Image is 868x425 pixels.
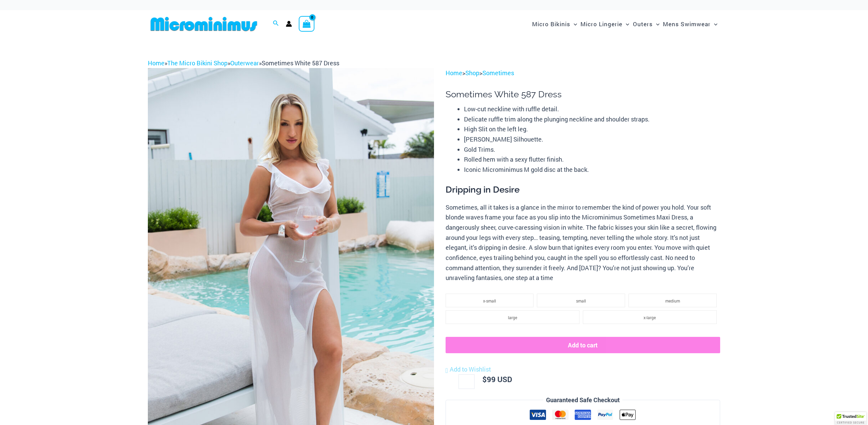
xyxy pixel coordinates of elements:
[622,15,629,33] span: Menu Toggle
[483,298,496,304] span: x-small
[148,59,339,67] span: » » »
[465,69,479,77] a: Shop
[450,365,491,373] span: Add to Wishlist
[446,337,720,353] button: Add to cart
[576,298,586,304] span: small
[529,13,720,35] nav: Site Navigation
[446,364,491,375] a: Add to Wishlist
[543,395,622,405] legend: Guaranteed Safe Checkout
[644,315,656,320] span: x-large
[446,294,534,307] li: x-small
[663,15,711,33] span: Mens Swimwear
[631,14,661,34] a: OutersMenu ToggleMenu Toggle
[464,134,720,145] li: [PERSON_NAME] Silhouette.
[446,310,579,324] li: large
[482,69,514,77] a: Sometimes
[653,15,660,33] span: Menu Toggle
[446,202,720,283] p: Sometimes, all it takes is a glance in the mirror to remember the kind of power you hold. Your so...
[230,59,259,67] a: Outerwear
[464,124,720,134] li: High Slit on the left leg.
[579,14,631,34] a: Micro LingerieMenu ToggleMenu Toggle
[530,14,579,34] a: Micro BikinisMenu ToggleMenu Toggle
[446,68,720,78] p: > >
[464,154,720,165] li: Rolled hem with a sexy flutter finish.
[262,59,339,67] span: Sometimes White 587 Dress
[711,15,717,33] span: Menu Toggle
[583,310,717,324] li: x-large
[661,14,719,34] a: Mens SwimwearMenu ToggleMenu Toggle
[148,59,165,67] a: Home
[532,15,570,33] span: Micro Bikinis
[464,165,720,175] li: Iconic Microminimus M gold disc at the back.
[508,315,517,320] span: large
[273,19,279,28] a: Search icon link
[286,21,292,27] a: Account icon link
[665,298,680,304] span: medium
[148,16,260,32] img: MM SHOP LOGO FLAT
[446,184,720,196] h3: Dripping in Desire
[464,145,720,155] li: Gold Trims.
[835,412,866,425] div: TrustedSite Certified
[482,374,487,384] span: $
[482,374,512,384] bdi: 99 USD
[167,59,228,67] a: The Micro Bikini Shop
[633,15,653,33] span: Outers
[570,15,577,33] span: Menu Toggle
[537,294,625,307] li: small
[464,104,720,114] li: Low-cut neckline with ruffle detail.
[446,69,462,77] a: Home
[459,374,475,389] input: Product quantity
[629,294,717,307] li: medium
[580,15,622,33] span: Micro Lingerie
[446,89,720,100] h1: Sometimes White 587 Dress
[299,16,314,32] a: View Shopping Cart, empty
[464,114,720,125] li: Delicate ruffle trim along the plunging neckline and shoulder straps.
